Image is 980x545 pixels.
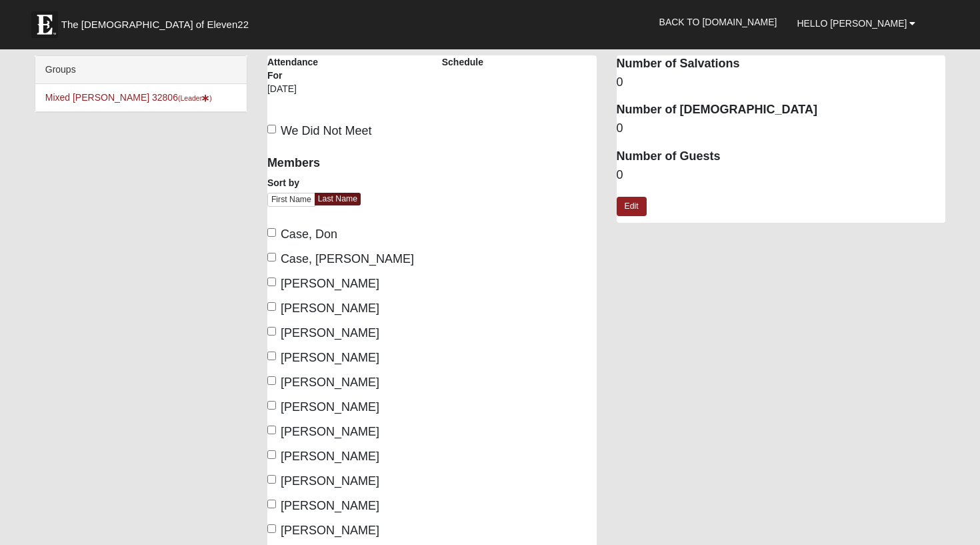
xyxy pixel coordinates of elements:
a: Edit [617,197,647,216]
dt: Number of Guests [617,148,946,165]
span: [PERSON_NAME] [281,351,379,364]
span: [PERSON_NAME] [281,376,379,389]
div: [DATE] [267,82,335,105]
span: Case, [PERSON_NAME] [281,252,414,265]
dd: 0 [617,74,946,91]
input: [PERSON_NAME] [267,376,276,385]
dt: Number of Salvations [617,55,946,73]
input: [PERSON_NAME] [267,302,276,311]
input: [PERSON_NAME] [267,500,276,508]
span: Case, Don [281,227,337,241]
span: Hello [PERSON_NAME] [797,18,907,29]
span: [PERSON_NAME] [281,277,379,290]
a: Back to [DOMAIN_NAME] [649,5,787,39]
span: We Did Not Meet [281,124,372,137]
input: [PERSON_NAME] [267,278,276,286]
label: Attendance For [267,55,335,82]
span: [PERSON_NAME] [281,450,379,463]
input: [PERSON_NAME] [267,426,276,434]
div: Groups [35,56,247,84]
input: Case, [PERSON_NAME] [267,253,276,261]
small: (Leader ) [178,94,212,102]
span: [PERSON_NAME] [281,425,379,438]
dd: 0 [617,120,946,137]
a: Mixed [PERSON_NAME] 32806(Leader) [45,92,212,103]
span: [PERSON_NAME] [281,302,379,315]
input: [PERSON_NAME] [267,327,276,336]
input: [PERSON_NAME] [267,450,276,459]
a: First Name [267,193,315,207]
label: Schedule [442,55,483,69]
a: The [DEMOGRAPHIC_DATA] of Eleven22 [25,5,291,38]
label: Sort by [267,176,299,189]
h4: Members [267,156,422,171]
input: Case, Don [267,228,276,237]
input: We Did Not Meet [267,125,276,133]
img: Eleven22 logo [31,11,58,38]
span: [PERSON_NAME] [281,326,379,340]
a: Last Name [315,193,361,205]
a: Hello [PERSON_NAME] [787,7,925,40]
input: [PERSON_NAME] [267,352,276,360]
span: [PERSON_NAME] [281,499,379,512]
span: [PERSON_NAME] [281,474,379,488]
input: [PERSON_NAME] [267,401,276,410]
dd: 0 [617,167,946,184]
dt: Number of [DEMOGRAPHIC_DATA] [617,101,946,119]
span: [PERSON_NAME] [281,400,379,414]
span: The [DEMOGRAPHIC_DATA] of Eleven22 [61,18,249,31]
input: [PERSON_NAME] [267,475,276,484]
